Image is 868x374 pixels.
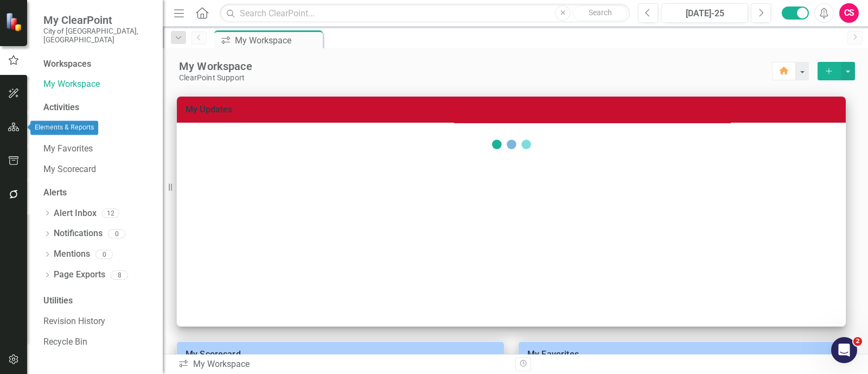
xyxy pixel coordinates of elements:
img: ClearPoint Strategy [5,12,24,31]
div: Utilities [43,295,152,307]
button: [DATE]-25 [661,3,748,23]
button: select merge strategy [818,62,841,80]
span: Search [589,8,612,17]
div: 8 [111,270,128,280]
div: [DATE]-25 [665,7,744,20]
a: Alert Inbox [54,207,97,220]
button: CS [839,3,859,23]
span: My ClearPoint [43,14,152,27]
a: Page Exports [54,269,105,281]
a: Recycle Bin [43,336,152,348]
input: Search ClearPoint... [220,4,630,23]
small: City of [GEOGRAPHIC_DATA], [GEOGRAPHIC_DATA] [43,27,152,45]
button: select merge strategy [841,62,855,80]
a: My Workspace [43,78,152,91]
button: Search [573,5,627,21]
div: Elements & Reports [30,121,98,135]
a: My Favorites [527,349,579,359]
span: 2 [853,337,862,346]
iframe: Intercom live chat [831,337,857,363]
div: My Workspace [178,358,507,371]
div: Alerts [43,187,152,199]
a: My Scorecard [43,163,152,176]
div: 12 [102,209,119,218]
a: My Scorecard [186,349,241,359]
a: Revision History [43,315,152,328]
div: ClearPoint Support [179,73,772,83]
div: Activities [43,102,152,114]
a: Notifications [54,227,103,240]
a: My Updates [186,104,233,115]
div: 0 [95,250,113,259]
div: My Workspace [179,59,772,73]
a: My Favorites [43,143,152,155]
a: Mentions [54,248,90,261]
div: 0 [108,229,125,238]
div: My Workspace [235,34,320,47]
div: Workspaces [43,58,91,71]
div: split button [818,62,855,80]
